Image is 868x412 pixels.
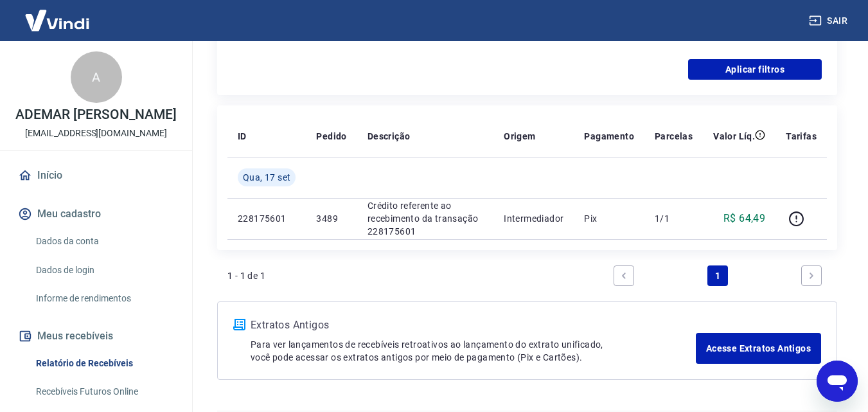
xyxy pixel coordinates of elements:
p: Descrição [368,130,411,143]
p: Origem [504,130,535,143]
div: A [71,51,122,103]
p: 3489 [316,212,346,225]
p: Extratos Antigos [251,318,696,333]
a: Previous page [614,265,634,286]
p: Crédito referente ao recebimento da transação 228175601 [368,199,483,238]
a: Recebíveis Futuros Online [31,379,177,405]
span: Qua, 17 set [243,171,290,184]
button: Aplicar filtros [688,59,822,80]
p: Pagamento [584,130,634,143]
p: Intermediador [504,212,563,225]
a: Acesse Extratos Antigos [696,333,821,364]
a: Início [15,161,177,190]
button: Sair [806,9,853,33]
p: 228175601 [238,212,296,225]
button: Meu cadastro [15,200,177,228]
p: Tarifas [786,130,817,143]
p: Para ver lançamentos de recebíveis retroativos ao lançamento do extrato unificado, você pode aces... [251,338,696,364]
p: ID [238,130,247,143]
p: Valor Líq. [713,130,755,143]
img: ícone [233,319,245,330]
p: ADEMAR [PERSON_NAME] [15,108,176,121]
p: Pedido [316,130,346,143]
a: Dados da conta [31,228,177,255]
a: Page 1 is your current page [707,265,728,286]
a: Informe de rendimentos [31,285,177,312]
a: Relatório de Recebíveis [31,350,177,377]
p: Parcelas [655,130,693,143]
p: 1/1 [655,212,693,225]
button: Meus recebíveis [15,322,177,350]
a: Next page [801,265,822,286]
ul: Pagination [608,260,827,291]
p: 1 - 1 de 1 [227,269,265,282]
img: Vindi [15,1,99,40]
p: Pix [584,212,634,225]
iframe: Botão para abrir a janela de mensagens [817,361,858,402]
p: [EMAIL_ADDRESS][DOMAIN_NAME] [25,127,167,140]
a: Dados de login [31,257,177,283]
p: R$ 64,49 [723,211,765,226]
